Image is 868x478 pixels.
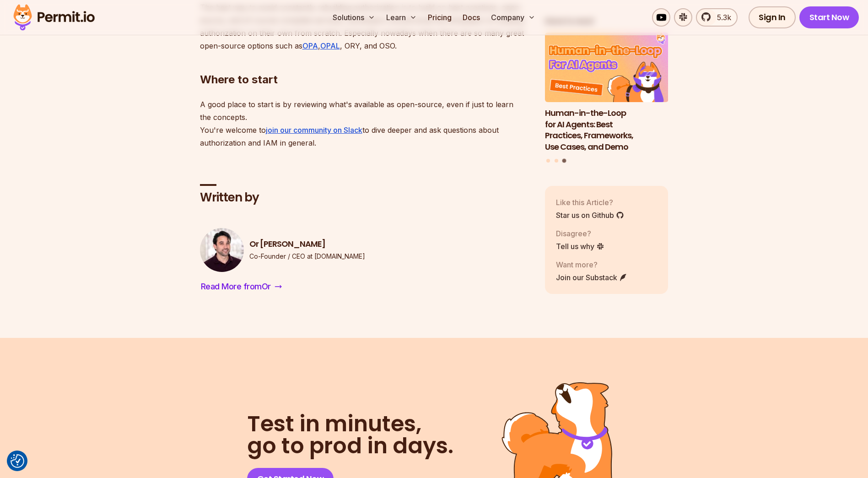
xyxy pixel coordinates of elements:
[799,6,859,28] a: Start Now
[200,190,530,206] h2: Written by
[247,413,453,435] span: Test in minutes,
[545,33,669,153] a: Human-in-the-Loop for AI Agents: Best Practices, Frameworks, Use Cases, and DemoHuman-in-the-Loop...
[200,36,530,87] h2: Where to start
[200,279,283,294] a: Read More fromOr
[562,158,566,163] button: Go to slide 3
[320,41,340,50] a: OPAL
[11,454,24,468] img: Revisit consent button
[545,33,669,102] img: Human-in-the-Loop for AI Agents: Best Practices, Frameworks, Use Cases, and Demo
[556,228,604,239] p: Disagree?
[487,8,539,27] button: Company
[545,33,669,153] li: 3 of 3
[329,8,379,27] button: Solutions
[200,98,530,149] p: A good place to start is by reviewing what's available as open-source, even if just to learn the ...
[459,8,484,27] a: Docs
[249,239,365,250] h3: Or [PERSON_NAME]
[556,197,624,208] p: Like this Article?
[266,125,362,135] a: join our community on Slack
[9,2,99,33] img: Permit logo
[249,252,365,261] p: Co-Founder / CEO at [DOMAIN_NAME]
[424,8,455,27] a: Pricing
[749,6,796,28] a: Sign In
[556,259,627,270] p: Want more?
[712,12,731,23] span: 5.3k
[545,108,669,153] h3: Human-in-the-Loop for AI Agents: Best Practices, Frameworks, Use Cases, and Demo
[383,8,421,27] button: Learn
[696,8,738,27] a: 5.3k
[247,413,453,457] h2: go to prod in days.
[546,158,550,162] button: Go to slide 1
[556,272,627,283] a: Join our Substack
[556,210,624,221] a: Star us on Github
[556,241,604,252] a: Tell us why
[200,228,244,272] img: Or Weis
[11,454,24,468] button: Consent Preferences
[555,158,558,162] button: Go to slide 2
[545,33,669,164] div: Posts
[201,280,271,293] span: Read More from Or
[302,41,318,50] a: OPA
